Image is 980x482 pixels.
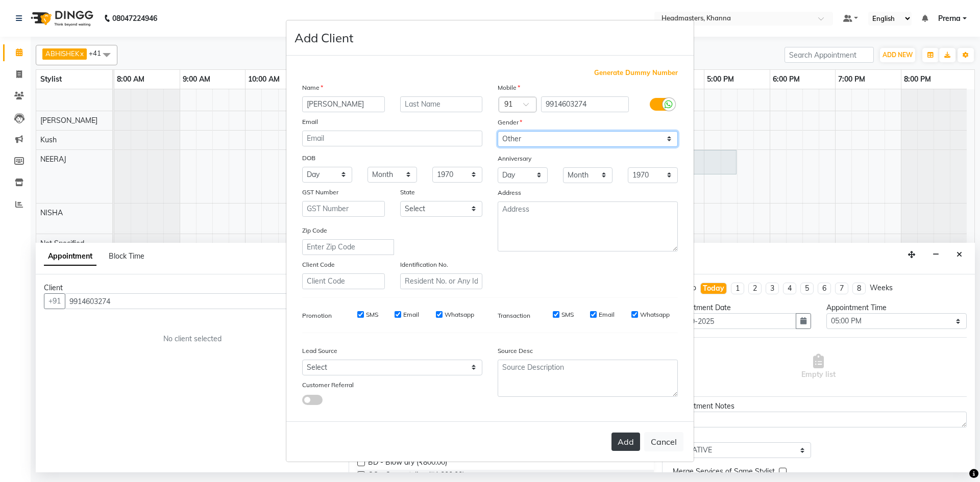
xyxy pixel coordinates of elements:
[400,273,483,289] input: Resident No. or Any Id
[644,432,683,451] button: Cancel
[302,131,482,146] input: Email
[302,83,323,92] label: Name
[302,380,354,390] label: Customer Referral
[400,260,448,269] label: Identification No.
[400,188,415,197] label: State
[302,188,338,197] label: GST Number
[302,96,385,112] input: First Name
[599,310,615,319] label: Email
[498,83,520,92] label: Mobile
[302,154,315,163] label: DOB
[640,310,670,319] label: Whatsapp
[302,117,318,126] label: Email
[295,29,353,47] h4: Add Client
[498,188,521,197] label: Address
[302,226,327,235] label: Zip Code
[302,273,385,289] input: Client Code
[541,96,629,112] input: Mobile
[611,433,640,451] button: Add
[498,118,522,127] label: Gender
[400,96,483,112] input: Last Name
[498,154,531,163] label: Anniversary
[366,310,378,319] label: SMS
[594,68,678,78] span: Generate Dummy Number
[302,201,385,217] input: GST Number
[302,239,394,255] input: Enter Zip Code
[561,310,574,319] label: SMS
[498,311,530,320] label: Transaction
[302,311,332,320] label: Promotion
[302,346,337,356] label: Lead Source
[498,346,533,356] label: Source Desc
[302,260,335,269] label: Client Code
[403,310,419,319] label: Email
[445,310,474,319] label: Whatsapp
